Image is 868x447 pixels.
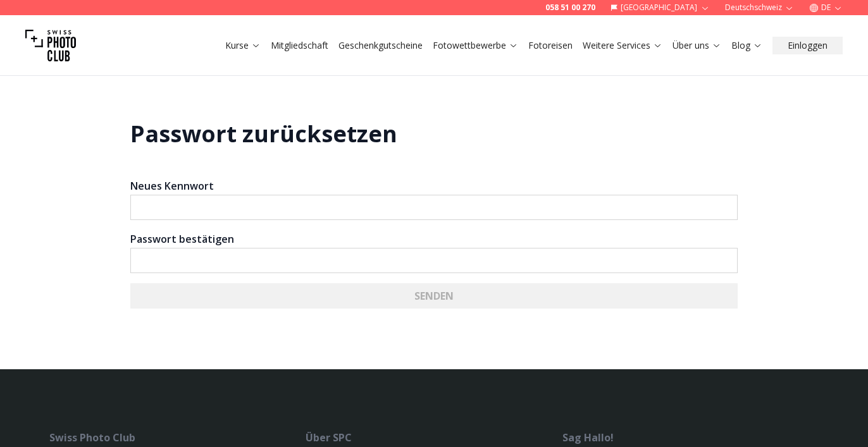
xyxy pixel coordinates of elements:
[433,39,518,52] a: Fotowettbewerbe
[25,20,76,71] img: Swiss photo club
[220,37,266,54] button: Kurse
[545,3,595,13] a: 058 51 00 270
[130,195,738,220] input: Neues Kennwort
[583,39,662,52] a: Weitere Services
[667,37,726,54] button: Über uns
[562,430,819,445] div: Sag Hallo!
[130,179,214,193] strong: Neues Kennwort
[130,232,234,246] strong: Passwort bestätigen
[49,430,306,445] div: Swiss Photo Club
[225,39,261,52] a: Kurse
[578,37,667,54] button: Weitere Services
[726,37,767,54] button: Blog
[306,430,562,445] div: Über SPC
[428,37,523,54] button: Fotowettbewerbe
[130,121,738,147] h1: Passwort zurücksetzen
[772,37,843,54] button: Einloggen
[528,39,573,52] a: Fotoreisen
[266,37,333,54] button: Mitgliedschaft
[414,288,454,303] b: SENDEN
[130,248,738,273] input: Passwort bestätigen
[271,39,328,52] a: Mitgliedschaft
[338,39,423,52] a: Geschenkgutscheine
[333,37,428,54] button: Geschenkgutscheine
[523,37,578,54] button: Fotoreisen
[731,39,762,52] a: Blog
[130,283,738,309] button: SENDEN
[673,39,721,52] a: Über uns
